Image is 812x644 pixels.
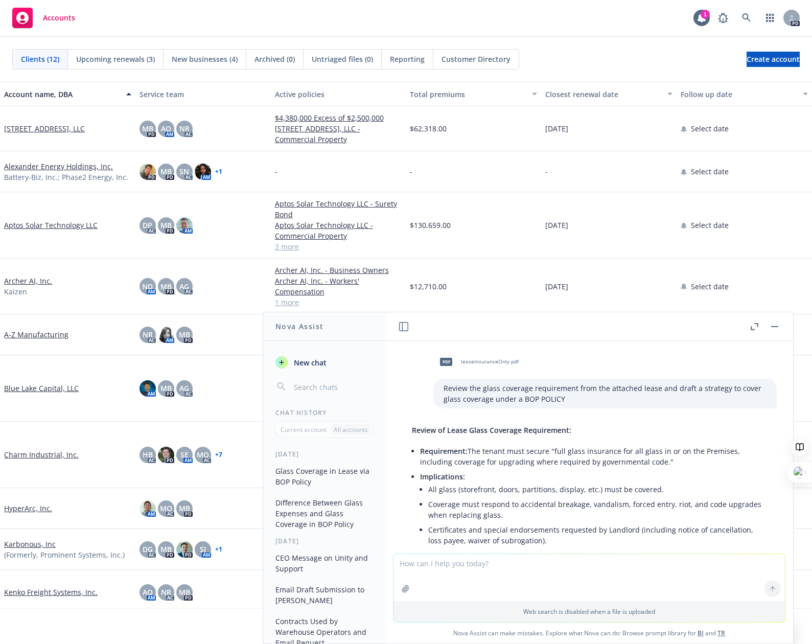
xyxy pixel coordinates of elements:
[160,544,172,555] span: MB
[275,321,323,332] h1: Nova Assist
[406,82,541,106] button: Total premiums
[545,123,568,134] span: [DATE]
[275,198,402,220] a: Aptos Solar Technology LLC - Surety Bond
[410,220,451,231] span: $130,659.00
[172,54,238,64] span: New businesses (4)
[410,281,447,292] span: $12,710.00
[691,220,729,231] span: Select date
[4,123,85,134] a: [STREET_ADDRESS], LLC
[271,463,377,490] button: Glass Coverage in Lease via BOP Policy
[545,220,568,231] span: [DATE]
[140,380,156,397] img: photo
[760,8,780,28] a: Switch app
[143,449,153,460] span: HB
[200,544,206,555] span: SJ
[545,281,568,292] span: [DATE]
[197,449,209,460] span: MQ
[179,281,189,292] span: AG
[4,286,27,297] span: Kaizen
[143,587,153,597] span: AO
[545,166,548,177] span: -
[142,123,153,134] span: MB
[275,112,402,123] a: $4,380,000 Excess of $2,500,000
[389,623,789,643] span: Nova Assist can make mistakes. Explore what Nova can do: Browse prompt library for and
[160,166,172,177] span: MB
[444,383,767,404] p: Review the glass coverage requirement from the attached lease and draft a strategy to cover glass...
[701,10,710,19] div: 1
[275,275,402,297] a: Archer AI, Inc. - Workers' Compensation
[4,449,79,460] a: Charm Industrial, Inc.
[736,8,757,28] a: Search
[160,281,172,292] span: MB
[747,52,800,67] a: Create account
[160,503,172,514] span: MQ
[135,82,271,106] button: Service team
[142,281,153,292] span: ND
[4,587,98,597] a: Kenko Freight Systems, Inc.
[215,546,222,553] a: + 1
[8,4,79,32] a: Accounts
[215,169,222,175] a: + 1
[143,544,153,555] span: DG
[410,89,526,100] div: Total premiums
[698,629,704,637] a: BI
[140,164,156,180] img: photo
[180,449,189,460] span: SE
[275,166,277,177] span: -
[143,220,152,231] span: DP
[442,54,511,64] span: Customer Directory
[428,497,767,522] li: Coverage must respond to accidental breakage, vandalism, forced entry, riot, and code upgrades wh...
[176,217,193,234] img: photo
[179,587,190,597] span: MB
[140,89,267,100] div: Service team
[275,241,402,252] a: 3 more
[4,89,120,100] div: Account name, DBA
[428,482,767,497] li: All glass (storefront, doors, partitions, display, etc.) must be covered.
[420,444,767,469] li: The tenant must secure "full glass insurance for all glass in or on the Premises, including cover...
[717,629,725,637] a: TR
[275,265,402,275] a: Archer AI, Inc. - Business Owners
[410,123,447,134] span: $62,318.00
[4,220,98,231] a: Aptos Solar Technology LLC
[691,123,729,134] span: Select date
[428,522,767,548] li: Certificates and special endorsements requested by Landlord (including notice of cancellation, lo...
[215,452,222,458] a: + 7
[691,281,729,292] span: Select date
[161,587,171,597] span: NR
[275,297,402,308] a: 1 more
[275,89,402,100] div: Active policies
[681,89,797,100] div: Follow up date
[271,353,377,372] button: New chat
[713,8,733,28] a: Report a Bug
[160,383,172,394] span: MB
[4,383,79,394] a: Blue Lake Capital, LLC
[158,447,174,463] img: photo
[263,537,385,545] div: [DATE]
[271,494,377,533] button: Difference Between Glass Expenses and Glass Coverage in BOP Policy
[334,425,368,434] p: All accounts
[140,500,156,517] img: photo
[143,329,153,340] span: NR
[4,329,68,340] a: A-Z Manufacturing
[433,349,521,375] div: pdfleaseInsuranceOnly.pdf
[43,14,75,22] span: Accounts
[179,383,189,394] span: AG
[4,161,113,172] a: Alexander Energy Holdings, Inc.
[160,220,172,231] span: MB
[410,166,412,177] span: -
[179,166,189,177] span: SN
[747,50,800,69] span: Create account
[21,54,59,64] span: Clients (12)
[263,408,385,417] div: Chat History
[4,549,125,560] span: (Formerly, Prominent Systems, Inc.)
[179,329,190,340] span: MB
[158,327,174,343] img: photo
[461,358,519,365] span: leaseInsuranceOnly.pdf
[677,82,812,106] button: Follow up date
[76,54,155,64] span: Upcoming renewals (3)
[312,54,373,64] span: Untriaged files (0)
[176,541,193,558] img: photo
[254,54,295,64] span: Archived (0)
